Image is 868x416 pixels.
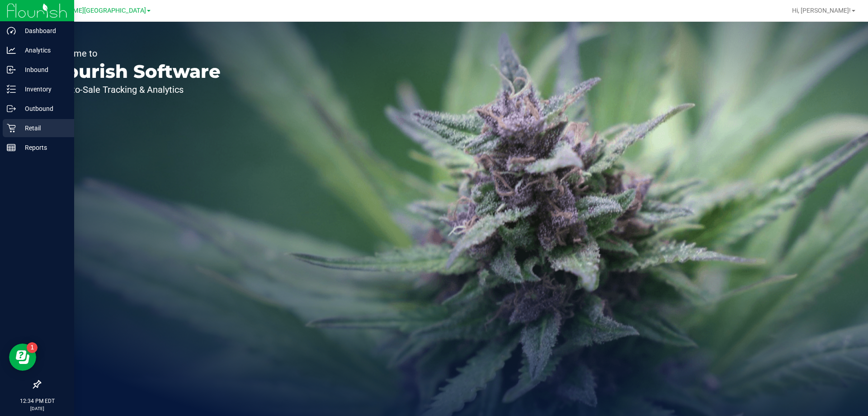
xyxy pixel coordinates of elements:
[16,84,70,95] p: Inventory
[49,62,221,81] p: Flourish Software
[7,65,16,74] inline-svg: Inbound
[16,25,70,36] p: Dashboard
[4,397,70,405] p: 12:34 PM EDT
[7,124,16,133] inline-svg: Retail
[7,26,16,35] inline-svg: Dashboard
[9,344,36,371] iframe: Resource center
[7,85,16,94] inline-svg: Inventory
[7,143,16,152] inline-svg: Reports
[34,7,146,14] span: [PERSON_NAME][GEOGRAPHIC_DATA]
[7,104,16,113] inline-svg: Outbound
[16,103,70,114] p: Outbound
[792,7,851,14] span: Hi, [PERSON_NAME]!
[27,342,38,353] iframe: Resource center unread badge
[49,49,221,58] p: Welcome to
[7,46,16,55] inline-svg: Analytics
[16,142,70,153] p: Reports
[16,64,70,75] p: Inbound
[4,405,70,412] p: [DATE]
[16,45,70,56] p: Analytics
[49,85,221,94] p: Seed-to-Sale Tracking & Analytics
[16,123,70,134] p: Retail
